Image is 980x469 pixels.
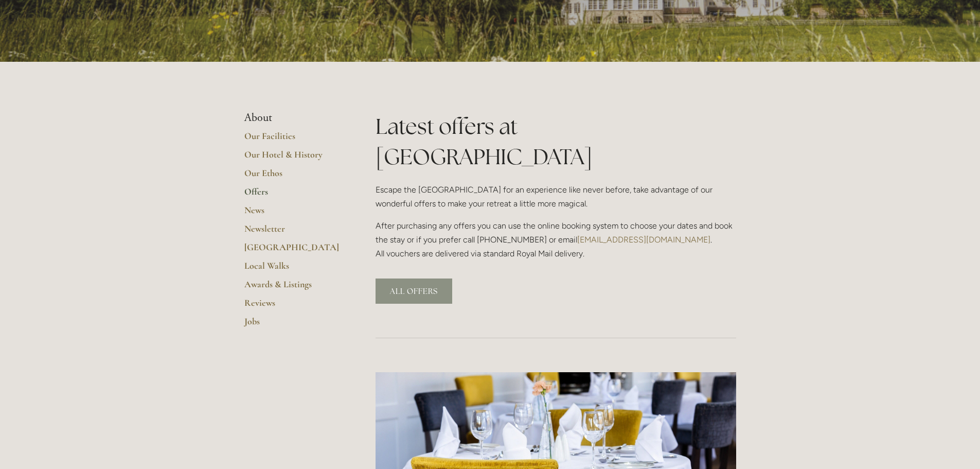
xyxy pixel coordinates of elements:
a: Jobs [244,316,343,334]
a: Our Ethos [244,167,343,186]
a: Newsletter [244,223,343,241]
a: Reviews [244,297,343,316]
a: Our Facilities [244,130,343,149]
p: Escape the [GEOGRAPHIC_DATA] for an experience like never before, take advantage of our wonderful... [376,183,736,211]
a: Our Hotel & History [244,149,343,167]
li: About [244,111,343,125]
p: After purchasing any offers you can use the online booking system to choose your dates and book t... [376,219,736,261]
a: Local Walks [244,260,343,279]
a: [EMAIL_ADDRESS][DOMAIN_NAME] [577,235,710,245]
a: ALL OFFERS [376,279,452,304]
h1: Latest offers at [GEOGRAPHIC_DATA] [376,111,736,172]
a: News [244,204,343,223]
a: Awards & Listings [244,279,343,297]
a: Offers [244,186,343,204]
a: [GEOGRAPHIC_DATA] [244,241,343,260]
